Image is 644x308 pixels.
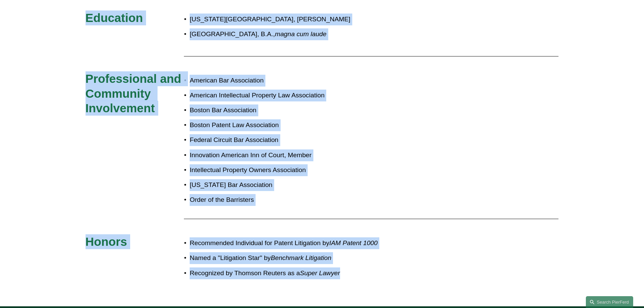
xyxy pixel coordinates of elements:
[190,90,499,101] p: American Intellectual Property Law Association
[190,28,499,40] p: [GEOGRAPHIC_DATA], B.A.,
[190,164,499,176] p: Intellectual Property Owners Association
[190,119,499,131] p: Boston Patent Law Association
[86,235,127,248] span: Honors
[86,72,185,115] span: Professional and Community Involvement
[190,104,499,116] p: Boston Bar Association
[190,252,499,264] p: Named a "Litigation Star" by
[190,75,499,87] p: American Bar Association
[275,30,327,38] em: magna cum laude
[190,14,499,25] p: [US_STATE][GEOGRAPHIC_DATA], [PERSON_NAME]
[86,11,143,24] span: Education
[190,194,499,206] p: Order of the Barristers
[190,267,499,279] p: Recognized by Thomson Reuters as a
[190,237,499,249] p: Recommended Individual for Patent Litigation by
[329,239,378,246] em: IAM Patent 1000
[190,134,499,146] p: Federal Circuit Bar Association
[271,254,331,261] em: Benchmark Litigation
[586,296,633,308] a: Search this site
[300,269,340,277] em: Super Lawyer
[190,179,499,191] p: [US_STATE] Bar Association
[190,149,499,161] p: Innovation American Inn of Court, Member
